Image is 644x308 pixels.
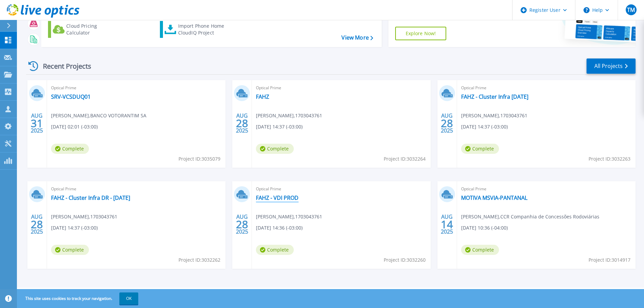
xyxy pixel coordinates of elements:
[461,112,527,119] span: [PERSON_NAME] , 1703043761
[256,112,322,119] span: [PERSON_NAME] , 1703043761
[440,111,453,136] div: AUG 2025
[256,84,426,92] span: Optical Prime
[178,23,231,36] div: Import Phone Home CloudIQ Project
[256,123,303,131] span: [DATE] 14:37 (-03:00)
[51,224,98,232] span: [DATE] 14:37 (-03:00)
[256,224,303,232] span: [DATE] 14:36 (-03:00)
[51,194,130,201] a: FAHZ - Cluster Infra DR - [DATE]
[587,58,636,74] a: All Projects
[461,224,508,232] span: [DATE] 10:36 (-04:00)
[461,245,499,255] span: Complete
[256,245,294,255] span: Complete
[236,120,248,126] span: 28
[461,84,631,92] span: Optical Prime
[440,212,453,237] div: AUG 2025
[51,112,146,119] span: [PERSON_NAME] , BANCO VOTORANTIM SA
[461,93,528,100] a: FAHZ - Cluster Infra [DATE]
[236,212,248,237] div: AUG 2025
[178,155,220,163] span: Project ID: 3035079
[30,111,43,136] div: AUG 2025
[461,144,499,154] span: Complete
[256,93,269,100] a: FAHZ
[256,213,322,220] span: [PERSON_NAME] , 1703043761
[48,21,123,38] a: Cloud Pricing Calculator
[19,292,138,305] span: This site uses cookies to track your navigation.
[66,23,120,36] div: Cloud Pricing Calculator
[256,144,294,154] span: Complete
[51,84,221,92] span: Optical Prime
[441,221,453,227] span: 14
[461,123,508,131] span: [DATE] 14:37 (-03:00)
[384,155,426,163] span: Project ID: 3032264
[26,58,100,74] div: Recent Projects
[51,213,117,220] span: [PERSON_NAME] , 1703043761
[441,120,453,126] span: 28
[256,185,426,193] span: Optical Prime
[51,123,98,131] span: [DATE] 02:01 (-03:00)
[236,111,248,136] div: AUG 2025
[178,256,220,264] span: Project ID: 3032262
[627,7,635,13] span: TM
[589,256,630,264] span: Project ID: 3014917
[51,245,89,255] span: Complete
[31,221,43,227] span: 28
[31,120,43,126] span: 31
[461,213,599,220] span: [PERSON_NAME] , CCR Companhia de Concessões Rodoviárias
[461,194,527,201] a: MOTIVA MSVIA-PANTANAL
[256,194,299,201] a: FAHZ - VDI PROD
[395,27,447,40] a: Explore Now!
[30,212,43,237] div: AUG 2025
[384,256,426,264] span: Project ID: 3032260
[51,144,89,154] span: Complete
[236,221,248,227] span: 28
[589,155,630,163] span: Project ID: 3032263
[51,185,221,193] span: Optical Prime
[341,34,373,41] a: View More
[51,93,91,100] a: SRV-VCSDUQ01
[119,292,138,305] button: OK
[461,185,631,193] span: Optical Prime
